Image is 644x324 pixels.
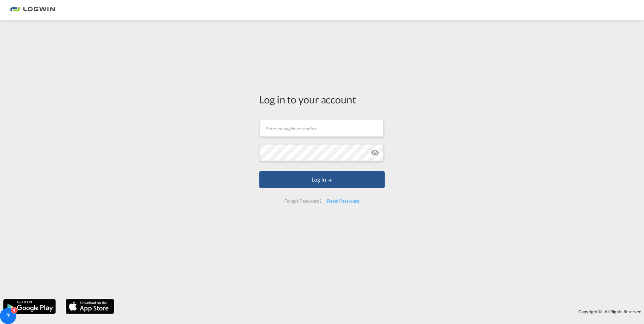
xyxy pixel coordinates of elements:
md-icon: icon-eye-off [371,149,379,157]
img: apple.png [65,298,115,315]
input: Enter email/phone number [260,120,384,137]
div: Log in to your account [259,92,385,106]
div: Copyright © . All Rights Reserved [118,306,644,317]
div: Forgot Password? [282,195,324,207]
button: LOGIN [259,171,385,188]
img: bc73a0e0d8c111efacd525e4c8ad7d32.png [10,3,56,18]
div: Reset Password [324,195,362,207]
img: google.png [3,298,56,315]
